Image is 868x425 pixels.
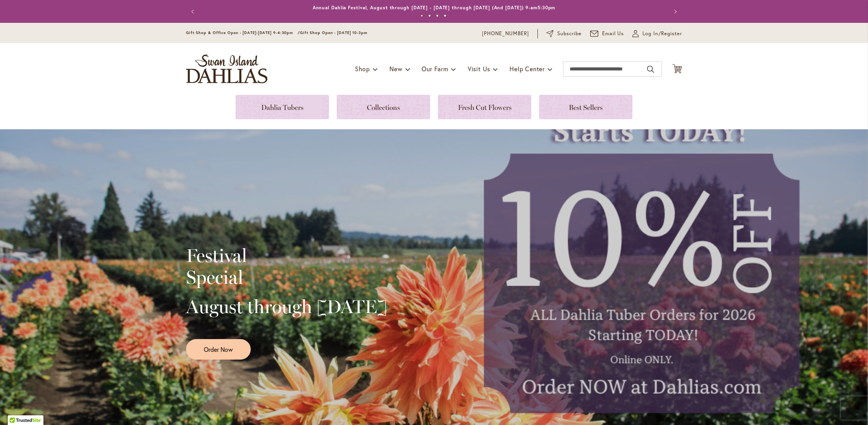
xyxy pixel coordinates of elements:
[422,65,448,73] span: Our Farm
[389,65,402,73] span: New
[482,30,529,38] a: [PHONE_NUMBER]
[186,296,387,317] h2: August through [DATE]
[632,30,682,38] a: Log In/Register
[186,339,251,360] a: Order Now
[186,30,300,35] span: Gift Shop & Office Open - [DATE]-[DATE] 9-4:30pm /
[428,14,431,17] button: 2 of 4
[510,65,545,73] span: Help Center
[186,245,387,288] h2: Festival Special
[313,5,556,10] a: Annual Dahlia Festival, August through [DATE] - [DATE] through [DATE] (And [DATE]) 9-am5:30pm
[355,65,370,73] span: Shop
[436,14,439,17] button: 3 of 4
[468,65,490,73] span: Visit Us
[300,30,367,35] span: Gift Shop Open - [DATE] 10-3pm
[557,30,582,38] span: Subscribe
[186,4,201,19] button: Previous
[420,14,423,17] button: 1 of 4
[444,14,446,17] button: 4 of 4
[186,55,267,83] a: store logo
[642,30,682,38] span: Log In/Register
[666,4,682,19] button: Next
[546,30,582,38] a: Subscribe
[590,30,624,38] a: Email Us
[204,345,233,354] span: Order Now
[602,30,624,38] span: Email Us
